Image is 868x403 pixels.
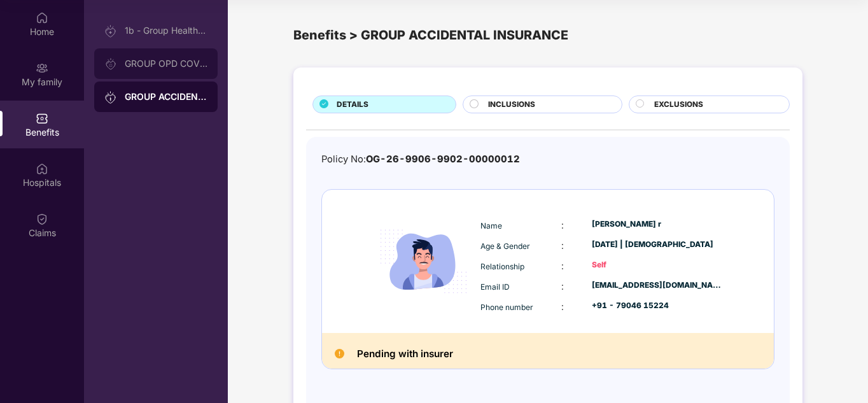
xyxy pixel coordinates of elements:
[125,25,207,36] div: 1b - Group Health Insurance
[480,282,510,292] span: Email ID
[480,221,502,230] span: Name
[561,240,564,251] span: :
[36,11,48,24] img: svg+xml;base64,PHN2ZyBpZD0iSG9tZSIgeG1sbnM9Imh0dHA6Ly93d3cudzMub3JnLzIwMDAvc3ZnIiB3aWR0aD0iMjAiIG...
[104,25,117,38] img: svg+xml;base64,PHN2ZyB3aWR0aD0iMjAiIGhlaWdodD0iMjAiIHZpZXdCb3g9IjAgMCAyMCAyMCIgZmlsbD0ibm9uZSIgeG...
[654,99,703,111] span: EXCLUSIONS
[480,241,530,251] span: Age & Gender
[561,260,564,271] span: :
[592,279,723,292] div: [EMAIL_ADDRESS][DOMAIN_NAME]
[488,99,535,111] span: INCLUSIONS
[125,90,207,103] div: GROUP ACCIDENTAL INSURANCE
[104,91,117,104] img: svg+xml;base64,PHN2ZyB3aWR0aD0iMjAiIGhlaWdodD0iMjAiIHZpZXdCb3g9IjAgMCAyMCAyMCIgZmlsbD0ibm9uZSIgeG...
[592,300,723,312] div: +91 - 79046 15224
[36,62,48,74] img: svg+xml;base64,PHN2ZyB3aWR0aD0iMjAiIGhlaWdodD0iMjAiIHZpZXdCb3g9IjAgMCAyMCAyMCIgZmlsbD0ibm9uZSIgeG...
[561,281,564,292] span: :
[36,162,48,175] img: svg+xml;base64,PHN2ZyBpZD0iSG9zcGl0YWxzIiB4bWxucz0iaHR0cDovL3d3dy53My5vcmcvMjAwMC9zdmciIHdpZHRoPS...
[480,302,533,312] span: Phone number
[366,153,520,165] span: OG-26-9906-9902-00000012
[321,152,520,167] div: Policy No:
[592,259,723,271] div: Self
[561,220,564,230] span: :
[337,99,368,111] span: DETAILS
[561,301,564,312] span: :
[592,218,723,230] div: [PERSON_NAME] r
[480,262,524,271] span: Relationship
[125,59,207,69] div: GROUP OPD COVER
[335,349,344,358] img: Pending
[36,112,48,125] img: svg+xml;base64,PHN2ZyBpZD0iQmVuZWZpdHMiIHhtbG5zPSJodHRwOi8vd3d3LnczLm9yZy8yMDAwL3N2ZyIgd2lkdGg9Ij...
[592,239,723,251] div: [DATE] | [DEMOGRAPHIC_DATA]
[36,213,48,225] img: svg+xml;base64,PHN2ZyBpZD0iQ2xhaW0iIHhtbG5zPSJodHRwOi8vd3d3LnczLm9yZy8yMDAwL3N2ZyIgd2lkdGg9IjIwIi...
[104,58,117,71] img: svg+xml;base64,PHN2ZyB3aWR0aD0iMjAiIGhlaWdodD0iMjAiIHZpZXdCb3g9IjAgMCAyMCAyMCIgZmlsbD0ibm9uZSIgeG...
[357,346,453,362] h2: Pending with insurer
[293,25,802,45] div: Benefits > GROUP ACCIDENTAL INSURANCE
[370,208,477,315] img: icon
